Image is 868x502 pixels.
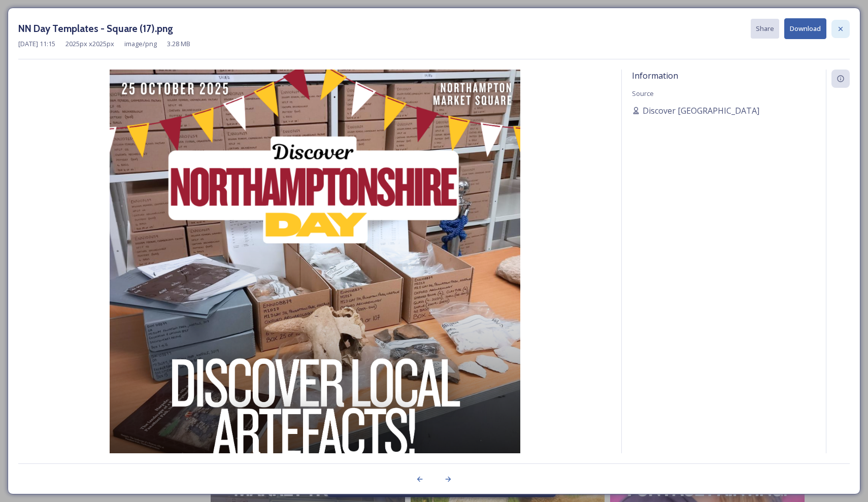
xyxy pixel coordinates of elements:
span: 2025 px x 2025 px [65,39,114,49]
span: 3.28 MB [167,39,190,49]
span: Information [632,70,678,81]
button: Share [751,19,779,39]
span: [DATE] 11:15 [18,39,55,49]
span: Source [632,89,654,98]
img: NN%20Day%20Templates%20-%20Square%20%2817%29.png [18,70,611,480]
span: Discover [GEOGRAPHIC_DATA] [643,105,759,117]
span: image/png [124,39,157,49]
h3: NN Day Templates - Square (17).png [18,21,173,36]
button: Download [784,18,826,39]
